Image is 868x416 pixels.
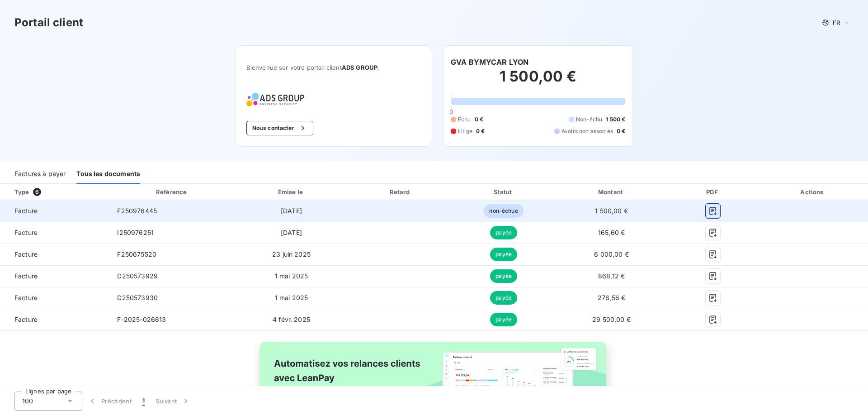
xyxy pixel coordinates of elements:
[9,187,108,196] div: Type
[246,121,313,135] button: Nous contacter
[150,392,196,411] button: Suivant
[246,93,304,106] img: Company logo
[342,64,377,71] span: ADS GROUP
[7,272,103,281] span: Facture
[449,108,453,115] span: 0
[598,229,625,236] span: 165,60 €
[7,293,103,302] span: Facture
[451,67,625,95] h2: 1 500,00 €
[561,127,613,135] span: Avoirs non associés
[576,115,602,124] span: Non-échu
[117,207,157,215] span: F250976445
[594,250,629,258] span: 6 000,00 €
[759,187,866,196] div: Actions
[117,229,154,236] span: I250976251
[458,115,471,124] span: Échu
[275,294,308,301] span: 1 mai 2025
[117,294,158,301] span: D250573930
[833,19,840,26] span: FR
[281,207,302,215] span: [DATE]
[7,315,103,324] span: Facture
[14,14,83,31] h3: Portail client
[670,187,756,196] div: PDF
[476,127,485,135] span: 0 €
[606,115,625,124] span: 1 500 €
[14,165,66,184] div: Factures à payer
[236,187,346,196] div: Émise le
[275,272,308,280] span: 1 mai 2025
[246,64,421,71] span: Bienvenue sur votre portail client .
[598,294,625,301] span: 276,56 €
[595,207,628,215] span: 1 500,00 €
[7,250,103,259] span: Facture
[22,397,33,406] span: 100
[7,228,103,237] span: Facture
[598,272,625,280] span: 868,12 €
[490,226,517,239] span: payée
[273,316,310,323] span: 4 févr. 2025
[350,187,451,196] div: Retard
[272,250,311,258] span: 23 juin 2025
[592,316,631,323] span: 29 500,00 €
[156,188,187,196] div: Référence
[76,165,140,184] div: Tous les documents
[490,269,517,283] span: payée
[458,127,472,135] span: Litige
[484,204,523,218] span: non-échue
[490,313,517,326] span: payée
[490,248,517,261] span: payée
[281,229,302,236] span: [DATE]
[33,188,41,196] span: 6
[475,115,483,124] span: 0 €
[557,187,666,196] div: Montant
[451,57,528,67] h6: GVA BYMYCAR LYON
[617,127,625,135] span: 0 €
[82,392,137,411] button: Précédent
[454,187,553,196] div: Statut
[117,250,156,258] span: F250675520
[137,392,150,411] button: 1
[490,291,517,305] span: payée
[7,206,103,215] span: Facture
[117,272,158,280] span: D250573929
[142,397,145,406] span: 1
[117,316,166,323] span: F-2025-026613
